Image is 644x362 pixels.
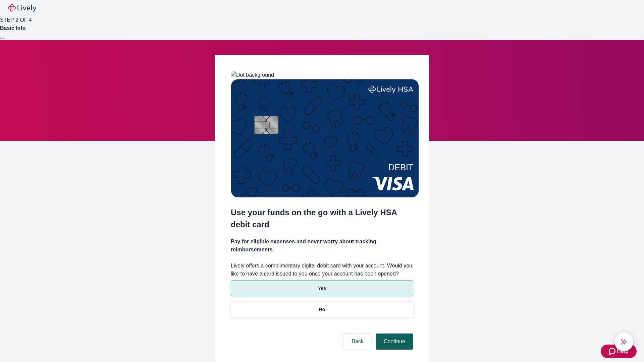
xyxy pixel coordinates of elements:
img: Lively [8,4,36,12]
button: Back [343,334,372,350]
p: No [319,306,325,313]
button: Zendesk support iconHelp [601,345,637,358]
svg: Lively AI Assistant [621,339,627,345]
h2: Use your funds on the go with a Lively HSA debit card [231,206,413,231]
p: Yes [318,285,326,292]
label: Lively offers a complimentary digital debit card with your account. Would you like to have a card... [231,262,413,278]
span: Help [617,347,629,355]
svg: Zendesk support icon [609,347,617,355]
button: No [231,302,413,317]
button: chat [614,333,633,351]
button: Yes [231,281,413,296]
h4: Pay for eligible expenses and never worry about tracking reimbursements. [231,238,413,254]
img: Debit card [231,79,419,197]
button: Continue [376,334,413,350]
img: Dot background [231,71,274,79]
